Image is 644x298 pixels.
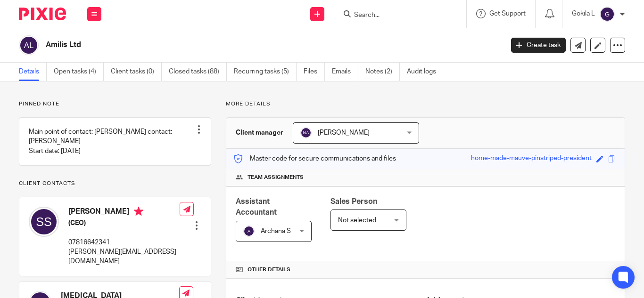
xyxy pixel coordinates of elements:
[111,63,162,81] a: Client tasks (0)
[248,174,304,181] span: Team assignments
[330,198,377,205] span: Sales Person
[338,217,376,224] span: Not selected
[134,207,143,216] i: Primary
[46,40,407,50] h2: Amilis Ltd
[169,63,227,81] a: Closed tasks (88)
[234,63,297,81] a: Recurring tasks (5)
[304,63,325,81] a: Files
[226,100,625,108] p: More details
[19,35,39,55] img: svg%3E
[29,207,59,237] img: svg%3E
[19,180,211,187] p: Client contacts
[248,266,290,274] span: Other details
[19,100,211,108] p: Pinned note
[68,207,180,218] h4: [PERSON_NAME]
[300,127,312,138] img: svg%3E
[233,154,396,163] p: Master code for secure communications and files
[471,153,592,164] div: home-made-mauve-pinstriped-president
[600,7,615,22] img: svg%3E
[19,8,66,20] img: Pixie
[261,228,291,234] span: Archana S
[243,226,255,237] img: svg%3E
[68,247,180,266] p: [PERSON_NAME][EMAIL_ADDRESS][DOMAIN_NAME]
[68,218,180,228] h5: (CEO)
[19,63,47,81] a: Details
[236,198,277,216] span: Assistant Accountant
[236,128,283,137] h3: Client manager
[68,238,180,247] p: 07816642341
[318,129,370,136] span: [PERSON_NAME]
[54,63,104,81] a: Open tasks (4)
